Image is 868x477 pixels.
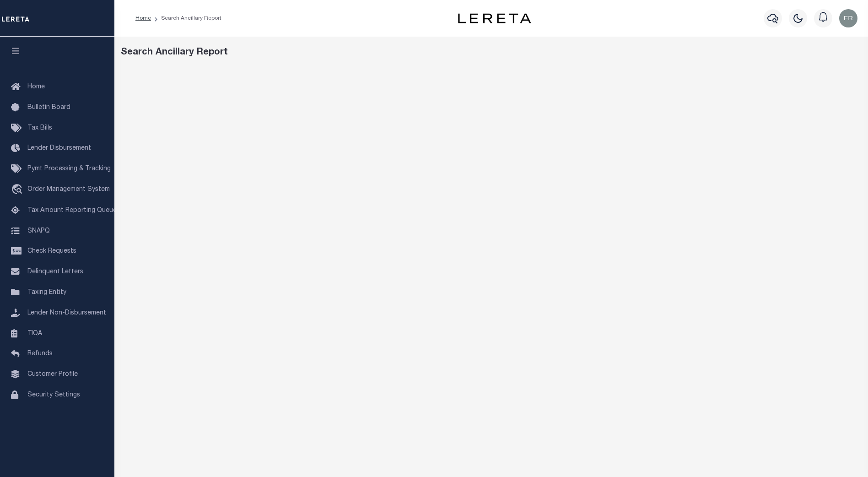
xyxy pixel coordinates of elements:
img: logo-dark.svg [458,13,531,23]
a: Home [135,16,151,21]
span: Security Settings [27,392,80,398]
span: Refunds [27,351,53,357]
img: svg+xml;base64,PHN2ZyB4bWxucz0iaHR0cDovL3d3dy53My5vcmcvMjAwMC9zdmciIHBvaW50ZXItZXZlbnRzPSJub25lIi... [839,9,857,27]
span: Customer Profile [27,371,78,378]
span: Check Requests [27,248,76,255]
span: Lender Non-Disbursement [27,310,106,316]
div: Search Ancillary Report [121,46,862,60]
span: SNAPQ [27,228,50,234]
span: Delinquent Letters [27,269,83,275]
span: Order Management System [27,186,110,193]
span: Bulletin Board [27,104,70,111]
span: Tax Amount Reporting Queue [27,207,117,214]
span: Pymt Processing & Tracking [27,166,111,172]
span: Taxing Entity [27,289,66,296]
i: travel_explore [11,184,26,196]
span: TIQA [27,330,42,336]
li: Search Ancillary Report [151,14,221,22]
span: Tax Bills [27,125,52,131]
span: Home [27,84,45,90]
span: Lender Disbursement [27,145,91,152]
